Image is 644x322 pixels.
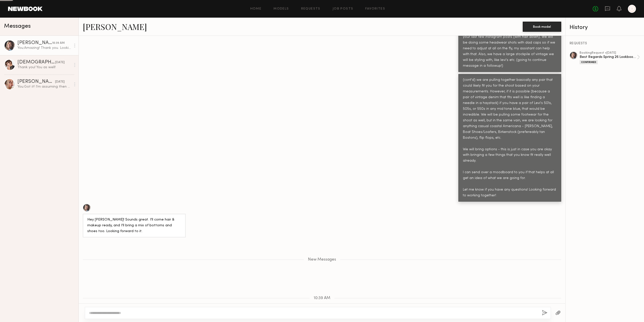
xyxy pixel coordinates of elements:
[301,7,320,11] a: Requests
[17,84,71,89] div: You: Got it! I'm assuming then that the following days are probably blocked off as well, moving s...
[580,55,637,59] div: Best Regards Spring 26 Lookbook Shoot
[83,21,147,32] a: [PERSON_NAME]
[55,60,65,65] div: [DATE]
[523,24,561,28] a: Book model
[570,25,640,30] div: History
[570,42,640,45] div: REQUESTS
[17,41,52,46] div: [PERSON_NAME]
[463,77,557,199] div: (cont'd) we are pulling together basically any pair that could likely fit you for the shoot based...
[273,7,289,11] a: Models
[55,80,65,84] div: [DATE]
[580,51,640,64] a: bookingRequest •[DATE]Best Regards Spring 26 Lookbook ShootConfirmed
[580,51,637,55] div: booking Request • [DATE]
[52,41,65,46] div: 10:39 AM
[250,7,262,11] a: Home
[17,79,55,84] div: [PERSON_NAME]
[365,7,385,11] a: Favorites
[523,22,561,32] button: Book model
[628,5,636,13] a: D
[333,7,353,11] a: Job Posts
[17,46,71,50] div: You: Amazing! Thank you. Looking forward to shooting!
[87,217,181,234] div: Hey [PERSON_NAME]! Sounds great. I’ll come hair & makeup ready, and I’ll bring a mix of bottoms a...
[4,23,31,29] span: Messages
[308,258,336,262] span: New Messages
[17,60,55,65] div: [DEMOGRAPHIC_DATA][PERSON_NAME]
[314,296,330,300] span: 10:39 AM
[17,65,71,70] div: Thank you! You as well!
[580,60,598,64] div: Confirmed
